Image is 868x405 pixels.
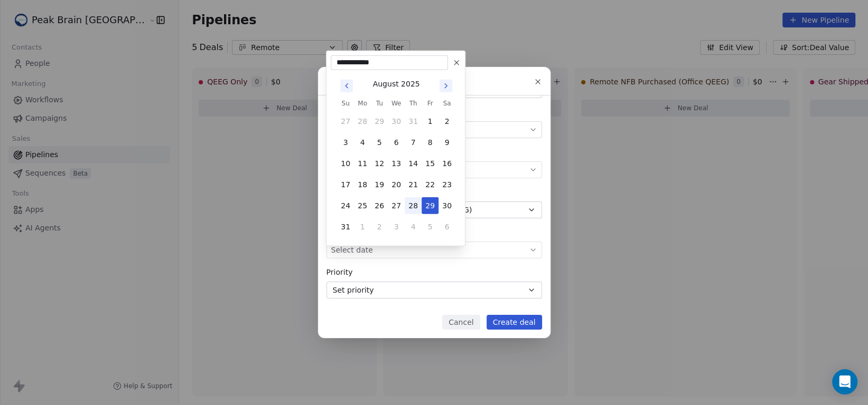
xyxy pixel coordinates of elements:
[405,98,422,109] th: Thursday
[371,98,388,109] th: Tuesday
[405,155,422,172] button: 14
[405,218,422,235] button: 4
[371,155,388,172] button: 12
[438,98,455,109] th: Saturday
[438,155,455,172] button: 16
[422,155,438,172] button: 15
[388,134,405,151] button: 6
[354,134,371,151] button: 4
[371,134,388,151] button: 5
[438,79,453,93] button: Go to next month
[354,155,371,172] button: 11
[388,176,405,193] button: 20
[371,197,388,214] button: 26
[337,113,354,130] button: 27
[337,134,354,151] button: 3
[388,155,405,172] button: 13
[422,134,438,151] button: 8
[337,155,354,172] button: 10
[422,176,438,193] button: 22
[422,98,438,109] th: Friday
[371,176,388,193] button: 19
[438,218,455,235] button: 6
[438,176,455,193] button: 23
[337,197,354,214] button: 24
[371,218,388,235] button: 2
[405,113,422,130] button: 31
[388,98,405,109] th: Wednesday
[422,197,438,214] button: 29
[354,98,371,109] th: Monday
[354,197,371,214] button: 25
[337,176,354,193] button: 17
[373,79,420,90] div: August 2025
[422,113,438,130] button: 1
[438,134,455,151] button: 9
[354,218,371,235] button: 1
[405,134,422,151] button: 7
[337,98,354,109] th: Sunday
[388,197,405,214] button: 27
[438,197,455,214] button: 30
[388,218,405,235] button: 3
[337,218,354,235] button: 31
[422,218,438,235] button: 5
[405,197,422,214] button: 28
[438,113,455,130] button: 2
[371,113,388,130] button: 29
[405,176,422,193] button: 21
[354,176,371,193] button: 18
[388,113,405,130] button: 30
[339,79,354,93] button: Go to previous month
[354,113,371,130] button: 28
